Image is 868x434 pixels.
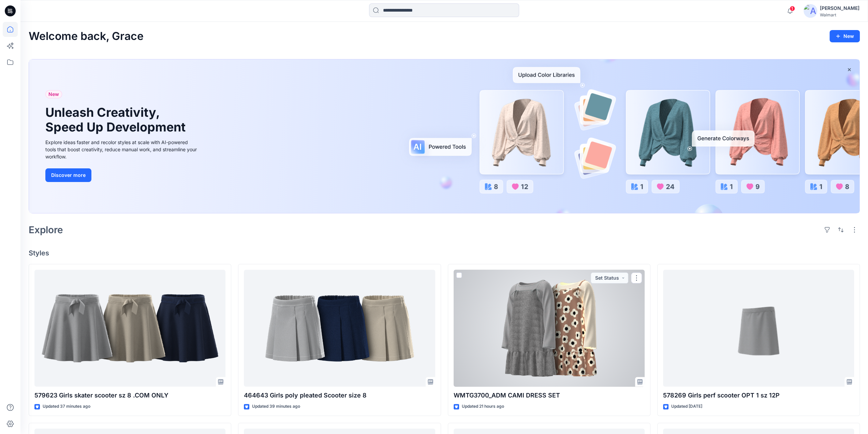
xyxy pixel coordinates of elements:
a: 579623 Girls skater scooter sz 8 .COM ONLY [34,270,225,387]
p: Updated 37 minutes ago [43,403,90,410]
a: WMTG3700_ADM CAMI DRESS SET [454,270,645,387]
p: Updated [DATE] [671,403,702,410]
button: Discover more [45,168,91,182]
span: New [48,90,59,98]
a: 464643 Girls poly pleated Scooter size 8 [244,270,435,387]
button: New [829,30,860,42]
h1: Unleash Creativity, Speed Up Development [45,105,189,135]
p: 464643 Girls poly pleated Scooter size 8 [244,391,435,400]
p: 579623 Girls skater scooter sz 8 .COM ONLY [34,391,225,400]
h2: Explore [29,224,63,235]
span: 1 [790,6,795,11]
a: Discover more [45,168,199,182]
p: WMTG3700_ADM CAMI DRESS SET [454,391,645,400]
img: avatar [804,4,817,18]
p: Updated 21 hours ago [462,403,504,410]
div: [PERSON_NAME] [820,4,859,12]
div: Explore ideas faster and recolor styles at scale with AI-powered tools that boost creativity, red... [45,139,199,160]
a: 578269 Girls perf scooter OPT 1 sz 12P [663,270,854,387]
div: Walmart [820,12,859,17]
p: 578269 Girls perf scooter OPT 1 sz 12P [663,391,854,400]
p: Updated 39 minutes ago [252,403,300,410]
h2: Welcome back, Grace [29,30,144,43]
h4: Styles [29,249,860,257]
